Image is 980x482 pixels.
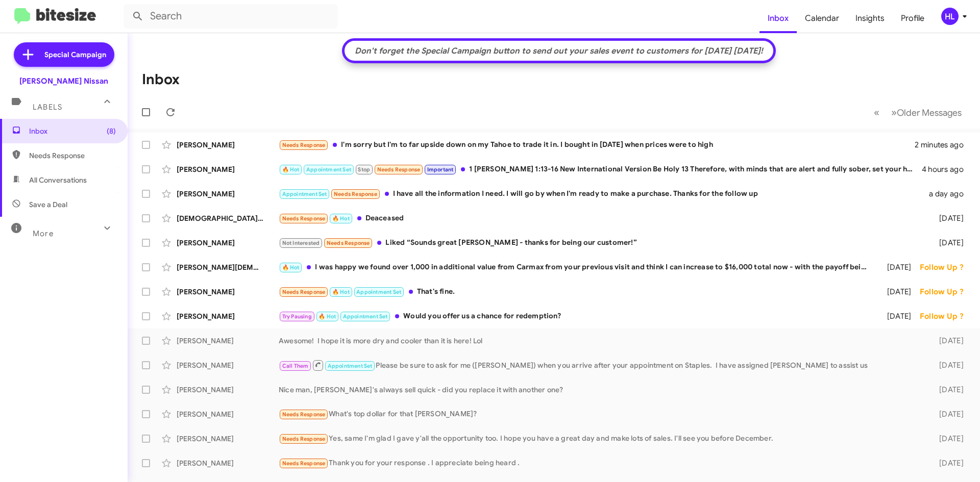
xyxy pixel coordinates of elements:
[44,49,106,60] span: Special Campaign
[306,166,351,173] span: Appointment Set
[920,311,972,321] div: Follow Up ?
[923,238,972,248] div: [DATE]
[29,175,87,185] span: All Conversations
[177,311,279,321] div: [PERSON_NAME]
[923,434,972,444] div: [DATE]
[177,140,279,150] div: [PERSON_NAME]
[279,311,874,322] div: Would you offer us a chance for redemption?
[923,213,972,223] div: [DATE]
[923,385,972,395] div: [DATE]
[923,409,972,419] div: [DATE]
[279,139,915,151] div: I'm sorry but I'm to far upside down on my Tahoe to trade it in. I bought in [DATE] when prices w...
[29,199,67,210] span: Save a Deal
[124,4,338,29] input: Search
[874,262,920,272] div: [DATE]
[923,336,972,346] div: [DATE]
[282,313,312,320] span: Try Pausing
[923,458,972,468] div: [DATE]
[797,4,847,33] a: Calendar
[282,166,300,173] span: 🔥 Hot
[847,4,893,33] a: Insights
[427,166,454,173] span: Important
[177,458,279,468] div: [PERSON_NAME]
[356,289,401,295] span: Appointment Set
[177,336,279,346] div: [PERSON_NAME]
[343,313,388,320] span: Appointment Set
[923,189,972,199] div: a day ago
[29,126,116,136] span: Inbox
[177,213,279,223] div: [DEMOGRAPHIC_DATA][PERSON_NAME]
[279,286,874,298] div: That's fine.
[177,385,279,395] div: [PERSON_NAME]
[279,188,923,200] div: I have all the information I need. I will go by when I'm ready to make a purchase. Thanks for the...
[891,106,897,119] span: »
[923,360,972,370] div: [DATE]
[177,434,279,444] div: [PERSON_NAME]
[282,436,326,442] span: Needs Response
[282,411,326,418] span: Needs Response
[14,42,114,67] a: Special Campaign
[874,106,879,119] span: «
[874,311,920,321] div: [DATE]
[332,289,350,295] span: 🔥 Hot
[318,313,336,320] span: 🔥 Hot
[33,103,62,112] span: Labels
[377,166,421,173] span: Needs Response
[941,8,959,25] div: HL
[279,237,923,249] div: Liked “Sounds great [PERSON_NAME] - thanks for being our customer!”
[282,363,309,369] span: Call Them
[868,102,968,123] nav: Page navigation example
[350,46,768,56] div: Don't forget the Special Campaign button to send out your sales event to customers for [DATE] [DA...
[282,460,326,467] span: Needs Response
[279,359,923,372] div: Please be sure to ask for me ([PERSON_NAME]) when you arrive after your appointment on Staples. I...
[279,458,923,469] div: Thank you for your response . I appreciate being heard .
[107,126,116,136] span: (8)
[279,433,923,445] div: Yes, same I'm glad I gave y'all the opportunity too. I hope you have a great day and make lots of...
[279,164,922,175] div: 1 [PERSON_NAME] 1:13-16 New International Version Be Holy 13 Therefore, with minds that are alert...
[874,287,920,297] div: [DATE]
[282,191,327,197] span: Appointment Set
[922,164,972,174] div: 4 hours ago
[328,363,373,369] span: Appointment Set
[177,164,279,174] div: [PERSON_NAME]
[279,409,923,420] div: What's top dollar for that [PERSON_NAME]?
[282,264,300,271] span: 🔥 Hot
[29,150,116,161] span: Needs Response
[282,240,320,246] span: Not Interested
[279,262,874,273] div: I was happy we found over 1,000 in additional value from Carmax from your previous visit and thin...
[920,287,972,297] div: Follow Up ?
[142,71,180,88] h1: Inbox
[282,142,326,148] span: Needs Response
[893,4,933,33] a: Profile
[897,107,962,118] span: Older Messages
[332,215,350,222] span: 🔥 Hot
[177,238,279,248] div: [PERSON_NAME]
[177,287,279,297] div: [PERSON_NAME]
[279,385,923,395] div: Nice man, [PERSON_NAME]'s always sell quick - did you replace it with another one?
[19,76,108,86] div: [PERSON_NAME] Nissan
[177,360,279,370] div: [PERSON_NAME]
[279,336,923,346] div: Awesome! I hope it is more dry and cooler than it is here! Lol
[282,289,326,295] span: Needs Response
[33,229,54,238] span: More
[279,213,923,224] div: Deaceased
[759,4,797,33] a: Inbox
[282,215,326,222] span: Needs Response
[933,8,969,25] button: HL
[177,189,279,199] div: [PERSON_NAME]
[868,102,886,123] button: Previous
[885,102,968,123] button: Next
[920,262,972,272] div: Follow Up ?
[177,262,279,272] div: [PERSON_NAME][DEMOGRAPHIC_DATA]
[177,409,279,419] div: [PERSON_NAME]
[358,166,370,173] span: Stop
[334,191,377,197] span: Needs Response
[915,140,972,150] div: 2 minutes ago
[327,240,370,246] span: Needs Response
